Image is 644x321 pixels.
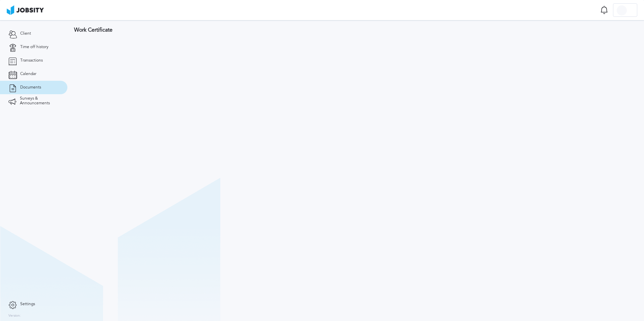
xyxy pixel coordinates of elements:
[20,45,49,49] span: Time off history
[8,314,21,318] label: Version:
[20,72,36,76] span: Calendar
[7,5,44,15] img: ab4bad089aa723f57921c736e9817d99.png
[20,302,35,307] span: Settings
[74,27,637,33] h3: Work Certificate
[20,58,43,63] span: Transactions
[20,96,59,106] span: Surveys & Announcements
[20,85,41,90] span: Documents
[20,31,31,36] span: Client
